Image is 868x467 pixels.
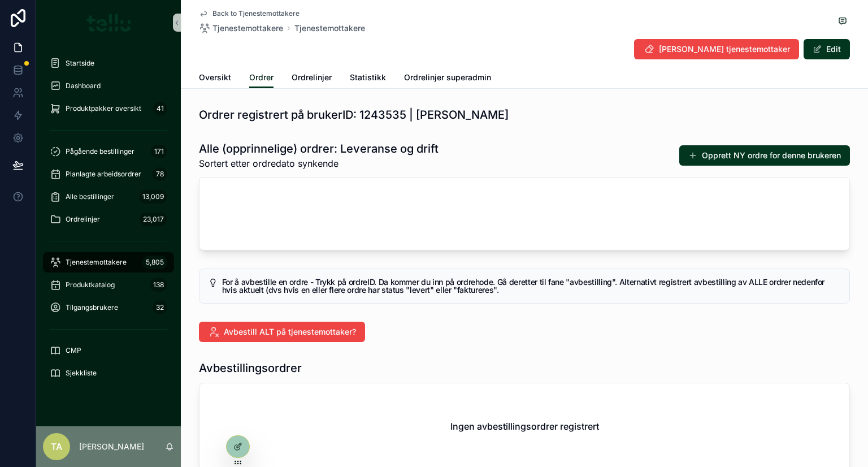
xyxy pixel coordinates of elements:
div: 23,017 [140,213,167,226]
span: Statistikk [350,72,386,83]
a: Statistikk [350,67,386,90]
button: [PERSON_NAME] tjenestemottaker [634,39,799,59]
a: Alle bestillinger13,009 [43,187,174,207]
span: Produktpakker oversikt [66,104,141,113]
a: Pågående bestillinger171 [43,141,174,162]
button: Opprett NY ordre for denne brukeren [679,145,850,166]
span: Sortert etter ordredato synkende [199,157,439,170]
span: Avbestill ALT på tjenestemottaker? [224,326,356,338]
a: Back to Tjenestemottakere [199,9,300,18]
h1: Avbestillingsordrer [199,360,302,376]
div: 5,805 [142,256,167,269]
div: 32 [153,301,167,314]
span: Sjekkliste [66,369,97,378]
h1: Ordrer registrert på brukerID: 1243535 | [PERSON_NAME] [199,107,509,123]
a: Sjekkliste [43,363,174,383]
span: Startside [66,59,94,68]
span: [PERSON_NAME] tjenestemottaker [659,44,790,55]
h1: Alle (opprinnelige) ordrer: Leveranse og drift [199,141,439,157]
a: Ordrelinjer23,017 [43,209,174,230]
button: Edit [804,39,850,59]
span: Ordrelinjer [292,72,332,83]
a: Produktkatalog138 [43,275,174,295]
span: TA [51,440,62,453]
a: Oversikt [199,67,231,90]
a: Produktpakker oversikt41 [43,98,174,119]
span: Back to Tjenestemottakere [212,9,300,18]
div: 13,009 [139,190,167,204]
div: 41 [153,102,167,115]
div: 78 [153,167,167,181]
h5: For å avbestille en ordre - Trykk på ordreID. Da kommer du inn på ordrehode. Gå deretter til fane... [222,278,840,294]
a: Ordrer [249,67,274,89]
a: CMP [43,340,174,361]
a: Tjenestemottakere5,805 [43,252,174,273]
h2: Ingen avbestillingsordrer registrert [450,420,599,433]
span: Planlagte arbeidsordrer [66,170,141,179]
a: Tjenestemottakere [199,23,283,34]
span: Ordrelinjer superadmin [404,72,491,83]
a: Ordrelinjer [292,67,332,90]
div: scrollable content [36,45,181,398]
span: CMP [66,346,81,355]
span: Dashboard [66,81,101,90]
span: Alle bestillinger [66,192,114,201]
a: Planlagte arbeidsordrer78 [43,164,174,184]
a: Tilgangsbrukere32 [43,297,174,318]
a: Ordrelinjer superadmin [404,67,491,90]
span: Oversikt [199,72,231,83]
p: [PERSON_NAME] [79,441,144,452]
a: Dashboard [43,76,174,96]
a: Tjenestemottakere [294,23,365,34]
span: Tilgangsbrukere [66,303,118,312]
div: 138 [150,278,167,292]
span: Ordrer [249,72,274,83]
span: Tjenestemottakere [66,258,127,267]
span: Tjenestemottakere [212,23,283,34]
img: App logo [86,14,131,32]
a: Startside [43,53,174,73]
button: Avbestill ALT på tjenestemottaker? [199,322,365,342]
span: Ordrelinjer [66,215,100,224]
span: Pågående bestillinger [66,147,134,156]
div: 171 [151,145,167,158]
span: Produktkatalog [66,280,115,289]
